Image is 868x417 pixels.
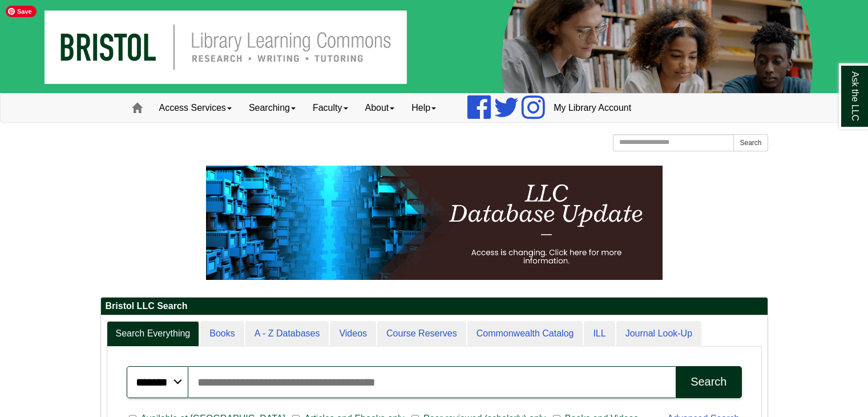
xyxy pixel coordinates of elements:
[304,94,357,122] a: Faculty
[6,6,37,17] span: Save
[691,375,726,388] div: Search
[403,94,445,122] a: Help
[377,321,466,347] a: Course Reserves
[240,94,304,122] a: Searching
[467,321,583,347] a: Commonwealth Catalog
[357,94,403,122] a: About
[107,321,200,347] a: Search Everything
[206,166,663,280] img: HTML tutorial
[200,321,244,347] a: Books
[151,94,240,122] a: Access Services
[330,321,376,347] a: Videos
[545,94,640,122] a: My Library Account
[676,366,741,398] button: Search
[616,321,701,347] a: Journal Look-Up
[584,321,615,347] a: ILL
[245,321,329,347] a: A - Z Databases
[733,134,768,151] button: Search
[101,298,768,315] h2: Bristol LLC Search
